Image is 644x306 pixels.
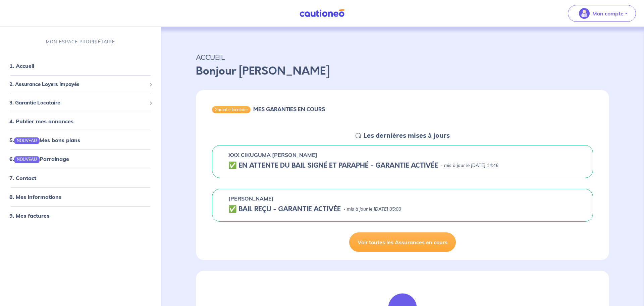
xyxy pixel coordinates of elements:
[46,39,115,45] p: MON ESPACE PROPRIÉTAIRE
[3,171,158,185] div: 7. Contact
[3,190,158,204] div: 8. Mes informations
[9,212,49,219] a: 9. Mes factures
[9,156,69,162] a: 6.NOUVEAUParrainage
[9,193,61,200] a: 8. Mes informations
[9,62,34,69] a: 1. Accueil
[3,59,158,73] div: 1. Accueil
[228,205,577,213] div: state: CONTRACT-VALIDATED, Context: NOT-LESSOR,IS-GL-CAUTION-IN-LANDLORD
[9,175,36,181] a: 7. Contact
[579,8,590,19] img: illu_account_valid_menu.svg
[349,232,456,252] a: Voir toutes les Assurances en cours
[228,151,317,159] p: XXX CIKUGUMA [PERSON_NAME]
[212,106,251,113] div: Garantie locataire
[228,205,341,213] h5: ✅ BAIL REÇU - GARANTIE ACTIVÉE
[196,51,609,63] p: ACCUEIL
[9,99,147,107] span: 3. Garantie Locataire
[196,63,609,79] p: Bonjour [PERSON_NAME]
[9,137,80,143] a: 5.NOUVEAUMes bons plans
[441,162,498,169] p: - mis à jour le [DATE] 14:46
[3,78,158,91] div: 2. Assurance Loyers Impayés
[592,9,624,17] p: Mon compte
[568,5,636,22] button: illu_account_valid_menu.svgMon compte
[228,162,577,170] div: state: CONTRACT-SIGNED, Context: NOT-LESSOR,IS-GL-CAUTION-IN-LANDLORD
[3,115,158,128] div: 4. Publier mes annonces
[3,152,158,166] div: 6.NOUVEAUParrainage
[297,9,347,17] img: Cautioneo
[3,133,158,147] div: 5.NOUVEAUMes bons plans
[364,132,450,140] h5: Les dernières mises à jours
[228,194,274,203] p: [PERSON_NAME]
[9,81,147,88] span: 2. Assurance Loyers Impayés
[3,96,158,110] div: 3. Garantie Locataire
[3,209,158,222] div: 9. Mes factures
[343,206,401,213] p: - mis à jour le [DATE] 05:00
[228,162,438,170] h5: ✅️️️ EN ATTENTE DU BAIL SIGNÉ ET PARAPHÉ - GARANTIE ACTIVÉE
[9,118,73,125] a: 4. Publier mes annonces
[253,106,325,113] h6: MES GARANTIES EN COURS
